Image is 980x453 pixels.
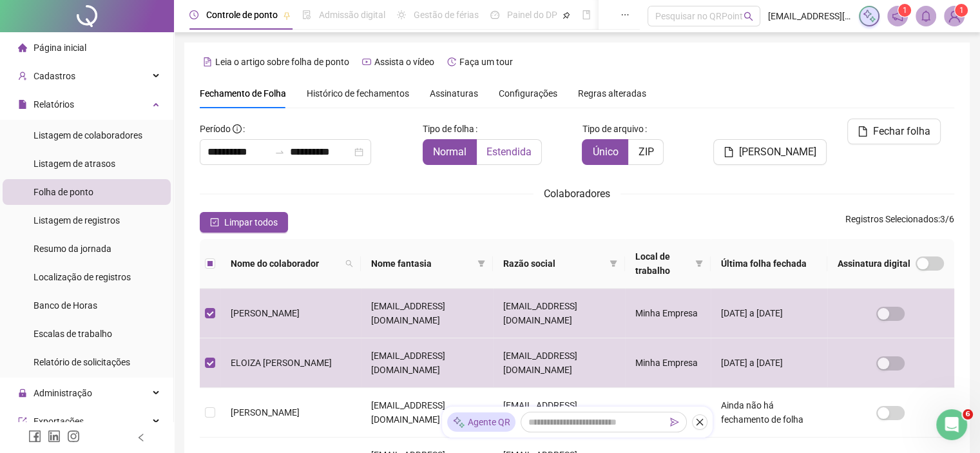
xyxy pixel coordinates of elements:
[343,254,356,273] span: search
[433,146,466,158] span: Normal
[862,9,876,23] img: sparkle-icon.fc2bf0ac1784a2077858766a79e2daf3.svg
[711,338,827,388] td: [DATE] a [DATE]
[361,388,493,438] td: [EMAIL_ADDRESS][DOMAIN_NAME]
[215,57,349,67] span: Leia o artigo sobre folha de ponto
[362,57,371,66] span: youtube
[374,57,434,67] span: Assista o vídeo
[544,188,610,200] span: Colaboradores
[34,272,131,282] span: Localização de registros
[477,260,485,267] span: filter
[319,10,385,20] span: Admissão digital
[274,147,285,157] span: to
[955,4,968,17] sup: Atualize o seu contato no menu Meus Dados
[18,43,27,52] span: home
[739,144,816,160] span: [PERSON_NAME]
[610,260,617,267] span: filter
[361,338,493,388] td: [EMAIL_ADDRESS][DOMAIN_NAME]
[959,6,964,15] span: 1
[18,417,27,426] span: export
[200,124,231,134] span: Período
[34,187,93,197] span: Folha de ponto
[838,256,910,271] span: Assinatura digital
[903,6,907,15] span: 1
[34,416,84,427] span: Exportações
[34,357,130,367] span: Relatório de solicitações
[592,146,618,158] span: Único
[345,260,353,267] span: search
[447,412,515,432] div: Agente QR
[898,4,911,17] sup: 1
[361,289,493,338] td: [EMAIL_ADDRESS][DOMAIN_NAME]
[283,12,291,19] span: pushpin
[507,10,557,20] span: Painel do DP
[578,89,646,98] span: Regras alteradas
[34,130,142,140] span: Listagem de colaboradores
[231,256,340,271] span: Nome do colaborador
[414,10,479,20] span: Gestão de férias
[447,57,456,66] span: history
[34,300,97,311] span: Banco de Horas
[845,214,938,224] span: Registros Selecionados
[945,6,964,26] img: 68552
[397,10,406,19] span: sun
[845,212,954,233] span: : 3 / 6
[210,218,219,227] span: check-square
[34,388,92,398] span: Administração
[936,409,967,440] iframe: Intercom live chat
[963,409,973,419] span: 6
[503,256,604,271] span: Razão social
[713,139,827,165] button: [PERSON_NAME]
[858,126,868,137] span: file
[695,260,703,267] span: filter
[625,388,711,438] td: Minha Empresa
[920,10,932,22] span: bell
[206,10,278,20] span: Controle de ponto
[582,122,643,136] span: Tipo de arquivo
[34,99,74,110] span: Relatórios
[34,71,75,81] span: Cadastros
[34,215,120,226] span: Listagem de registros
[34,329,112,339] span: Escalas de trabalho
[307,88,409,99] span: Histórico de fechamentos
[625,289,711,338] td: Minha Empresa
[693,247,706,280] span: filter
[768,9,851,23] span: [EMAIL_ADDRESS][DOMAIN_NAME]
[231,308,300,318] span: [PERSON_NAME]
[635,249,690,278] span: Local de trabalho
[231,358,332,368] span: ELOIZA [PERSON_NAME]
[892,10,903,22] span: notification
[18,389,27,398] span: lock
[847,119,941,144] button: Fechar folha
[873,124,930,139] span: Fechar folha
[582,10,591,19] span: book
[721,400,803,425] span: Ainda não há fechamento de folha
[695,418,704,427] span: close
[711,289,827,338] td: [DATE] a [DATE]
[486,146,532,158] span: Estendida
[203,57,212,66] span: file-text
[224,215,278,229] span: Limpar todos
[18,72,27,81] span: user-add
[274,147,285,157] span: swap-right
[28,430,41,443] span: facebook
[490,10,499,19] span: dashboard
[493,388,625,438] td: [EMAIL_ADDRESS][DOMAIN_NAME]
[34,244,111,254] span: Resumo da jornada
[620,10,629,19] span: ellipsis
[499,89,557,98] span: Configurações
[67,430,80,443] span: instagram
[18,100,27,109] span: file
[302,10,311,19] span: file-done
[34,43,86,53] span: Página inicial
[200,88,286,99] span: Fechamento de Folha
[744,12,753,21] span: search
[452,416,465,429] img: sparkle-icon.fc2bf0ac1784a2077858766a79e2daf3.svg
[430,89,478,98] span: Assinaturas
[670,418,679,427] span: send
[638,146,653,158] span: ZIP
[607,254,620,273] span: filter
[231,407,300,418] span: [PERSON_NAME]
[475,254,488,273] span: filter
[48,430,61,443] span: linkedin
[562,12,570,19] span: pushpin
